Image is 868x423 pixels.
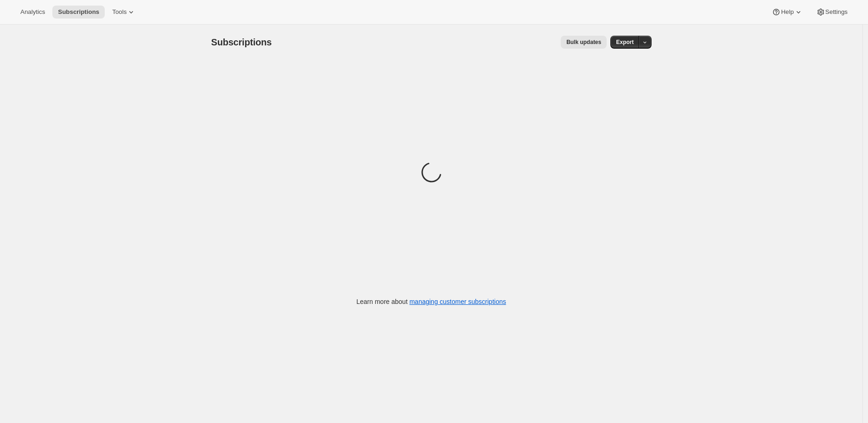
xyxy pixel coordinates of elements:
span: Settings [825,8,848,16]
span: Help [781,8,793,16]
a: managing customer subscriptions [409,298,506,305]
p: Learn more about [356,297,506,306]
span: Subscriptions [211,37,272,47]
button: Tools [107,6,141,19]
button: Settings [811,6,853,19]
span: Analytics [20,8,45,16]
button: Export [610,36,639,49]
span: Tools [112,8,127,16]
span: Subscriptions [58,8,99,16]
button: Subscriptions [52,6,105,19]
button: Bulk updates [561,36,607,49]
span: Bulk updates [566,38,601,46]
button: Help [766,6,808,19]
span: Export [616,38,634,46]
button: Analytics [15,6,51,19]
